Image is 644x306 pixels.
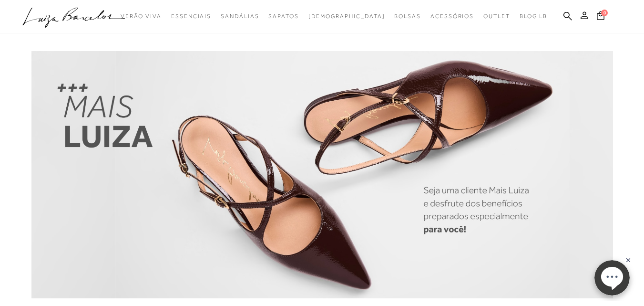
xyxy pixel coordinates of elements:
[394,8,421,25] a: categoryNavScreenReaderText
[308,13,385,20] span: [DEMOGRAPHIC_DATA]
[430,13,474,20] span: Acessórios
[121,13,162,20] span: Verão Viva
[394,13,421,20] span: Bolsas
[221,8,259,25] a: categoryNavScreenReaderText
[483,13,510,20] span: Outlet
[221,13,259,20] span: Sandálias
[171,13,211,20] span: Essenciais
[268,13,298,20] span: Sapatos
[594,11,607,23] button: 0
[171,8,211,25] a: categoryNavScreenReaderText
[483,8,510,25] a: categoryNavScreenReaderText
[430,8,474,25] a: categoryNavScreenReaderText
[121,8,162,25] a: categoryNavScreenReaderText
[601,10,608,16] span: 0
[520,13,547,20] span: BLOG LB
[268,8,298,25] a: categoryNavScreenReaderText
[31,51,613,298] img: /general/MAISLUIZA220725DESK.png
[308,8,385,25] a: noSubCategoriesText
[520,8,547,25] a: BLOG LB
